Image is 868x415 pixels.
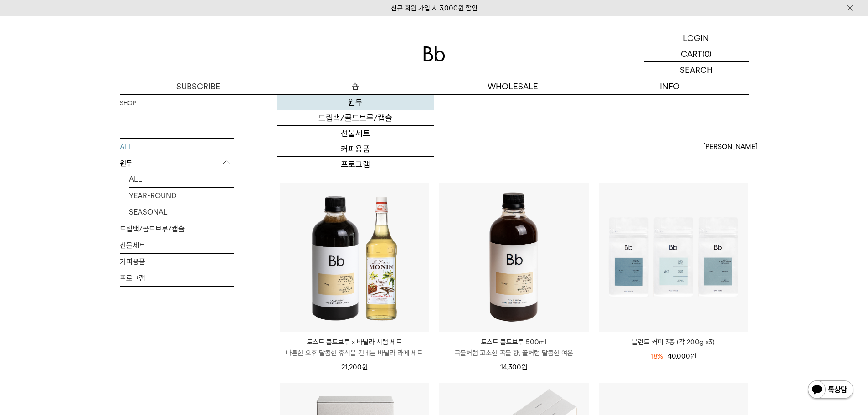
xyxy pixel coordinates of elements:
[129,171,234,187] a: ALL
[280,348,429,359] p: 나른한 오후 달콤한 휴식을 건네는 바닐라 라떼 세트
[120,155,234,172] p: 원두
[439,337,589,359] a: 토스트 콜드브루 500ml 곡물처럼 고소한 곡물 향, 꿀처럼 달콤한 여운
[807,379,854,401] img: 카카오톡 채널 1:1 채팅 버튼
[599,183,748,332] img: 블렌드 커피 3종 (각 200g x3)
[680,62,713,78] p: SEARCH
[280,183,429,332] img: 토스트 콜드브루 x 바닐라 시럽 세트
[277,157,434,172] a: 프로그램
[439,183,589,332] img: 토스트 콜드브루 500ml
[644,46,749,62] a: CART (0)
[439,337,589,348] p: 토스트 콜드브루 500ml
[120,99,136,108] a: SHOP
[681,46,702,61] p: CART
[120,78,277,94] a: SUBSCRIBE
[277,95,434,110] a: 원두
[439,348,589,359] p: 곡물처럼 고소한 곡물 향, 꿀처럼 달콤한 여운
[651,351,663,362] div: 18%
[591,78,749,94] p: INFO
[277,126,434,141] a: 선물세트
[500,363,527,371] span: 14,300
[644,30,749,46] a: LOGIN
[683,30,709,46] p: LOGIN
[391,4,478,12] a: 신규 회원 가입 시 3,000원 할인
[120,139,234,155] a: ALL
[120,270,234,286] a: 프로그램
[599,337,748,348] a: 블렌드 커피 3종 (각 200g x3)
[668,352,696,360] span: 40,000
[434,78,591,94] p: WHOLESALE
[120,221,234,237] a: 드립백/콜드브루/캡슐
[690,352,696,360] span: 원
[129,204,234,220] a: SEASONAL
[277,110,434,126] a: 드립백/콜드브루/캡슐
[129,188,234,204] a: YEAR-ROUND
[423,46,445,61] img: 로고
[703,141,758,152] span: [PERSON_NAME]
[362,363,368,371] span: 원
[280,337,429,359] a: 토스트 콜드브루 x 바닐라 시럽 세트 나른한 오후 달콤한 휴식을 건네는 바닐라 라떼 세트
[120,237,234,253] a: 선물세트
[280,337,429,348] p: 토스트 콜드브루 x 바닐라 시럽 세트
[120,254,234,270] a: 커피용품
[277,141,434,157] a: 커피용품
[521,363,527,371] span: 원
[341,363,368,371] span: 21,200
[702,46,712,61] p: (0)
[277,78,434,94] a: 숍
